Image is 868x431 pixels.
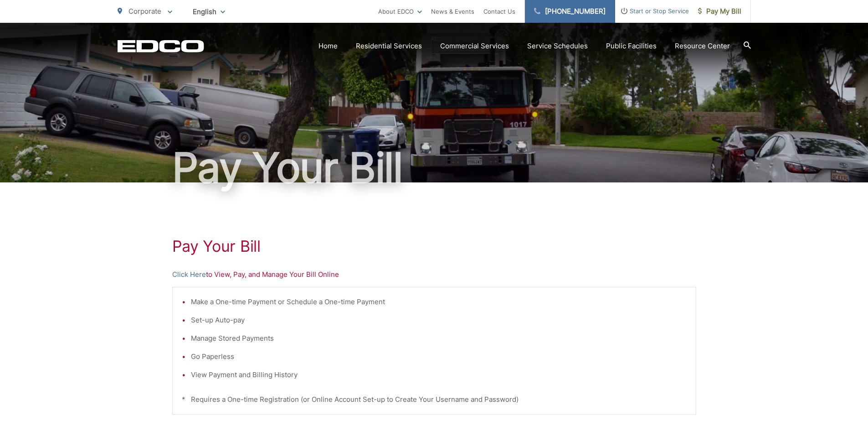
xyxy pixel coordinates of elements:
[356,41,422,52] a: Residential Services
[698,6,741,17] span: Pay My Bill
[186,4,232,20] span: English
[172,269,696,280] p: to View, Pay, and Manage Your Bill Online
[128,7,161,16] span: Corporate
[191,351,687,362] li: Go Paperless
[527,41,588,52] a: Service Schedules
[378,6,422,17] a: About EDCO
[675,41,730,52] a: Resource Center
[606,41,657,52] a: Public Facilities
[191,315,687,326] li: Set-up Auto-pay
[191,333,687,344] li: Manage Stored Payments
[118,145,751,191] h1: Pay Your Bill
[483,6,515,17] a: Contact Us
[191,296,687,307] li: Make a One-time Payment or Schedule a One-time Payment
[431,6,474,17] a: News & Events
[318,41,338,52] a: Home
[191,369,687,380] li: View Payment and Billing History
[172,237,696,255] h1: Pay Your Bill
[172,269,206,280] a: Click Here
[182,394,687,405] p: * Requires a One-time Registration (or Online Account Set-up to Create Your Username and Password)
[440,41,509,52] a: Commercial Services
[118,40,204,52] a: EDCD logo. Return to the homepage.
